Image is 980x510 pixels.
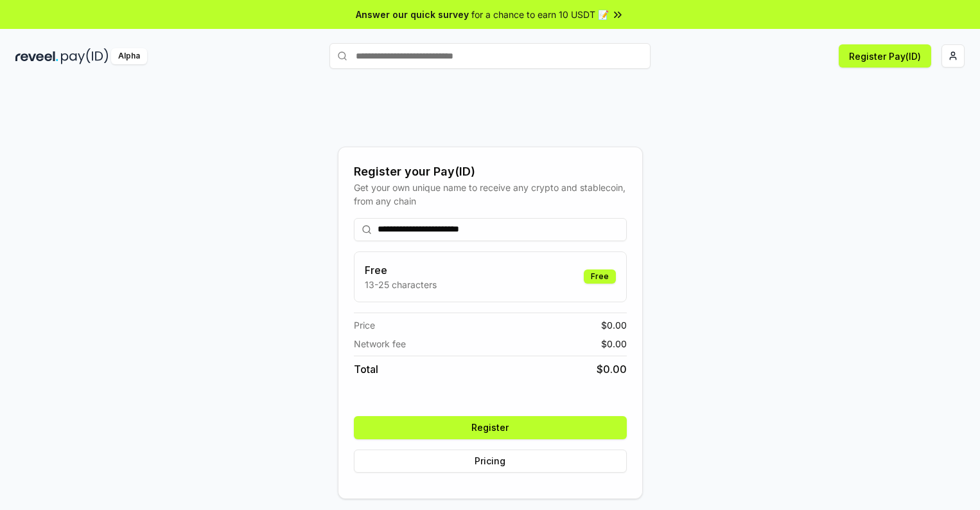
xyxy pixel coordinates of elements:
[365,262,437,278] h3: Free
[356,8,469,21] span: Answer our quick survey
[365,278,437,291] p: 13-25 characters
[354,416,627,439] button: Register
[584,269,616,284] div: Free
[354,318,375,332] span: Price
[601,318,627,332] span: $ 0.00
[601,337,627,351] span: $ 0.00
[354,181,627,208] div: Get your own unique name to receive any crypto and stablecoin, from any chain
[471,8,609,21] span: for a chance to earn 10 USDT 📝
[354,361,378,377] span: Total
[61,48,109,64] img: pay_id
[354,450,627,473] button: Pricing
[839,44,931,68] button: Register Pay(ID)
[354,163,627,181] div: Register your Pay(ID)
[597,361,627,377] span: $ 0.00
[111,48,147,64] div: Alpha
[354,337,406,351] span: Network fee
[15,48,58,64] img: reveel_dark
